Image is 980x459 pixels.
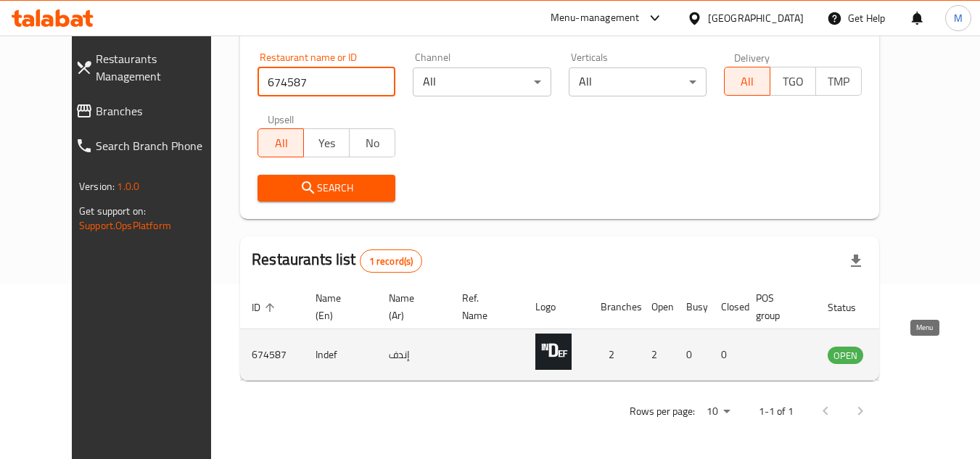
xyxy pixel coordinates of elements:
h2: Restaurant search [258,17,862,39]
td: 2 [589,329,640,381]
span: All [730,71,765,92]
td: 0 [709,329,744,381]
span: Get support on: [79,202,146,220]
td: 2 [640,329,675,381]
table: enhanced table [240,285,942,381]
span: 1.0.0 [117,177,139,196]
span: POS group [756,289,799,324]
a: Search Branch Phone [64,128,236,163]
span: Ref. Name [462,289,506,324]
span: OPEN [828,347,863,364]
span: All [264,133,298,154]
span: TMP [822,71,856,92]
p: 1-1 of 1 [759,402,794,421]
button: All [258,128,304,157]
span: Name (En) [316,289,360,324]
span: ID [252,299,279,316]
th: Branches [589,285,640,329]
span: No [355,133,390,154]
th: Busy [675,285,709,329]
div: All [413,67,551,96]
p: Rows per page: [630,402,695,421]
th: Logo [524,285,589,329]
label: Delivery [734,52,770,62]
img: Indef [535,334,572,370]
th: Open [640,285,675,329]
div: [GEOGRAPHIC_DATA] [708,10,804,26]
span: Name (Ar) [389,289,433,324]
label: Upsell [268,114,295,124]
a: Restaurants Management [64,41,236,94]
span: Yes [310,133,344,154]
button: Search [258,175,395,202]
div: Export file [839,244,873,278]
td: إندف [377,329,450,381]
div: Rows per page: [701,401,736,423]
span: Search Branch Phone [96,137,224,154]
th: Closed [709,285,744,329]
span: Version: [79,177,115,196]
a: Branches [64,94,236,128]
span: M [954,10,963,26]
h2: Restaurants list [252,249,422,273]
button: TMP [815,67,862,96]
div: Total records count [360,249,423,273]
div: All [569,67,707,96]
div: Menu-management [551,9,640,27]
button: All [724,67,770,96]
a: Support.OpsPlatform [79,216,171,235]
button: Yes [303,128,350,157]
button: TGO [770,67,816,96]
span: Restaurants Management [96,50,224,85]
span: Status [828,299,875,316]
span: TGO [776,71,810,92]
span: 1 record(s) [361,255,422,268]
div: OPEN [828,347,863,364]
span: Search [269,179,384,197]
td: Indef [304,329,377,381]
input: Search for restaurant name or ID.. [258,67,395,96]
td: 0 [675,329,709,381]
td: 674587 [240,329,304,381]
button: No [349,128,395,157]
span: Branches [96,102,224,120]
